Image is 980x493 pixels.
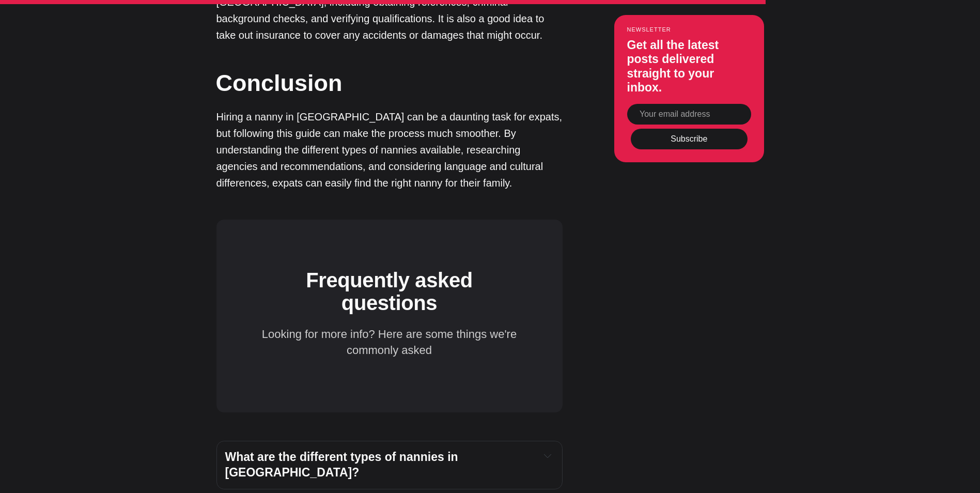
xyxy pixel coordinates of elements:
[306,269,478,314] span: Frequently asked questions
[216,109,563,191] p: Hiring a nanny in [GEOGRAPHIC_DATA] can be a daunting task for expats, but following this guide c...
[542,450,553,462] button: Expand toggle to read content
[225,450,462,479] span: What are the different types of nannies in [GEOGRAPHIC_DATA]?
[627,104,751,125] input: Your email address
[627,26,751,33] small: Newsletter
[216,67,562,99] h2: Conclusion
[631,129,748,149] button: Subscribe
[262,328,520,357] span: Looking for more info? Here are some things we're commonly asked
[627,38,751,95] h3: Get all the latest posts delivered straight to your inbox.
